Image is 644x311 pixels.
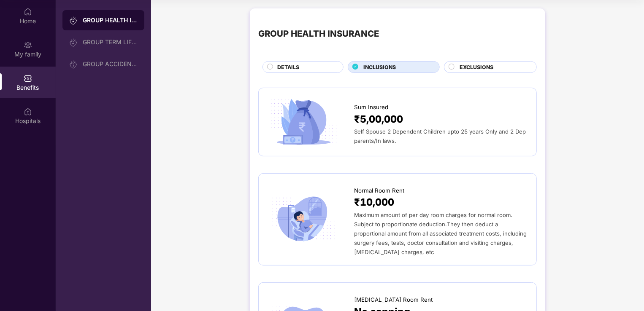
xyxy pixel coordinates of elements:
span: Normal Room Rent [354,186,404,195]
img: svg+xml;base64,PHN2ZyB3aWR0aD0iMjAiIGhlaWdodD0iMjAiIHZpZXdCb3g9IjAgMCAyMCAyMCIgZmlsbD0ibm9uZSIgeG... [24,41,32,49]
span: Sum Insured [354,103,388,112]
span: Maximum amount of per day room charges for normal room. Subject to proportionate deduction.They t... [354,212,527,255]
span: EXCLUSIONS [460,63,493,71]
span: Self Spouse 2 Dependent Children upto 25 years Only and 2 Dep parents/In laws. [354,128,526,144]
div: GROUP TERM LIFE INSURANCE [83,39,138,46]
img: svg+xml;base64,PHN2ZyB3aWR0aD0iMjAiIGhlaWdodD0iMjAiIHZpZXdCb3g9IjAgMCAyMCAyMCIgZmlsbD0ibm9uZSIgeG... [69,16,78,25]
img: svg+xml;base64,PHN2ZyBpZD0iQmVuZWZpdHMiIHhtbG5zPSJodHRwOi8vd3d3LnczLm9yZy8yMDAwL3N2ZyIgd2lkdGg9Ij... [24,74,32,83]
span: DETAILS [277,63,299,71]
span: INCLUSIONS [364,63,396,71]
div: GROUP ACCIDENTAL INSURANCE [83,61,138,67]
span: [MEDICAL_DATA] Room Rent [354,295,433,304]
img: svg+xml;base64,PHN2ZyBpZD0iSG9tZSIgeG1sbnM9Imh0dHA6Ly93d3cudzMub3JnLzIwMDAvc3ZnIiB3aWR0aD0iMjAiIG... [24,8,32,16]
span: ₹10,000 [354,195,394,210]
img: icon [267,194,340,244]
img: icon [267,97,340,147]
img: svg+xml;base64,PHN2ZyB3aWR0aD0iMjAiIGhlaWdodD0iMjAiIHZpZXdCb3g9IjAgMCAyMCAyMCIgZmlsbD0ibm9uZSIgeG... [69,60,78,69]
div: GROUP HEALTH INSURANCE [83,16,138,24]
img: svg+xml;base64,PHN2ZyB3aWR0aD0iMjAiIGhlaWdodD0iMjAiIHZpZXdCb3g9IjAgMCAyMCAyMCIgZmlsbD0ibm9uZSIgeG... [69,38,78,47]
span: ₹5,00,000 [354,112,403,127]
div: GROUP HEALTH INSURANCE [258,27,379,40]
img: svg+xml;base64,PHN2ZyBpZD0iSG9zcGl0YWxzIiB4bWxucz0iaHR0cDovL3d3dy53My5vcmcvMjAwMC9zdmciIHdpZHRoPS... [24,107,32,116]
